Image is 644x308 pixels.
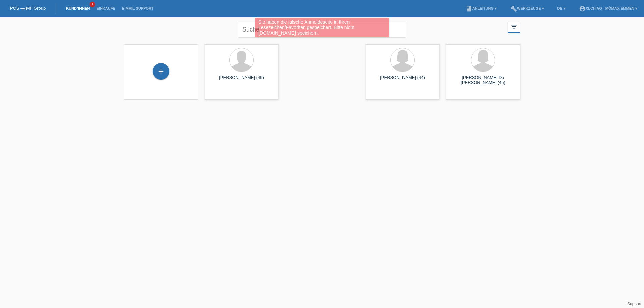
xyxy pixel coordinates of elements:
div: [PERSON_NAME] (44) [371,75,434,86]
i: error [307,55,313,61]
i: account_circle [579,5,586,12]
a: bookAnleitung ▾ [462,6,500,10]
a: account_circleXLCH AG - Mömax Emmen ▾ [576,6,641,10]
a: E-Mail Support [119,6,157,10]
div: [PERSON_NAME] (39) [290,75,354,86]
div: Unbestätigt, in Bearbeitung [307,55,313,62]
div: Sie haben die falsche Anmeldeseite in Ihren Lesezeichen/Favoriten gespeichert. Bitte nicht [DOMAI... [255,18,389,37]
span: 1 [90,2,95,7]
a: Einkäufe [93,6,118,10]
i: book [466,5,472,12]
div: [PERSON_NAME] Da [PERSON_NAME] (45) [451,75,515,86]
div: Kund*in hinzufügen [153,66,169,77]
a: buildWerkzeuge ▾ [507,6,547,10]
a: Support [627,302,641,306]
i: build [510,5,517,12]
div: [PERSON_NAME] (49) [210,75,273,86]
a: POS — MF Group [10,6,46,11]
a: Kund*innen [63,6,93,10]
a: DE ▾ [554,6,569,10]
